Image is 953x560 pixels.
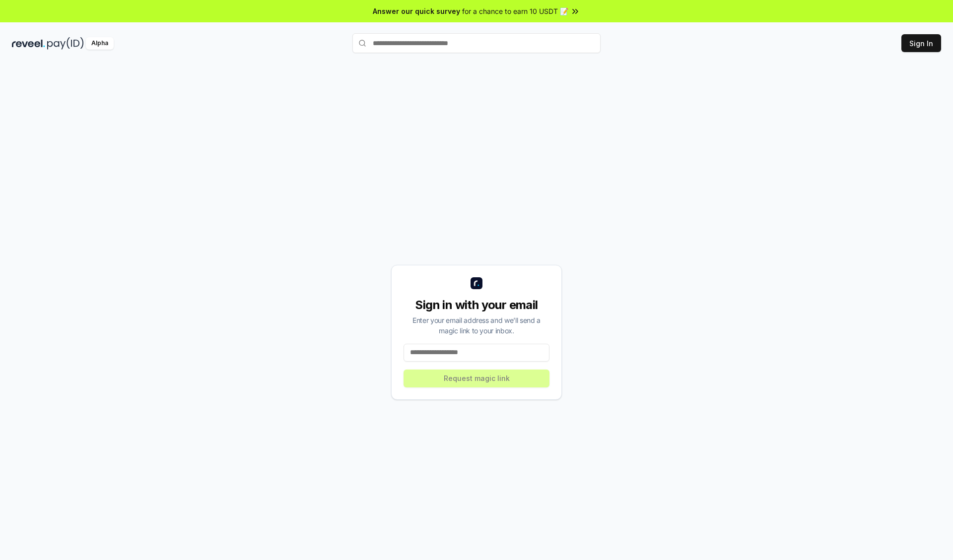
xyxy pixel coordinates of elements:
div: Sign in with your email [404,297,549,313]
span: for a chance to earn 10 USDT 📝 [462,6,568,16]
div: Enter your email address and we’ll send a magic link to your inbox. [404,315,549,336]
img: logo_small [471,277,482,289]
span: Answer our quick survey [373,6,460,16]
div: Alpha [86,37,114,50]
button: Sign In [901,34,941,52]
img: reveel_dark [12,37,45,50]
img: pay_id [47,37,84,50]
